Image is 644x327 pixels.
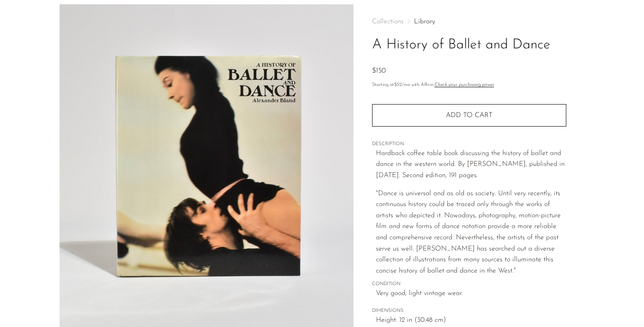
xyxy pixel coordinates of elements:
[372,307,566,315] span: DIMENSIONS
[372,140,566,148] span: DESCRIPTION
[372,67,386,74] span: $150
[414,18,435,25] a: Library
[376,148,566,181] p: Hardback coffee table book discussing the history of ballet and dance in the western world. By [P...
[372,18,404,25] span: Collections
[376,315,566,326] span: Height: 12 in (30.48 cm)
[372,81,566,89] p: Starting at /mo with Affirm.
[372,34,566,56] h1: A History of Ballet and Dance
[435,83,494,87] a: Check your purchasing power - Learn more about Affirm Financing (opens in modal)
[372,18,566,25] nav: Breadcrumbs
[446,112,492,119] span: Add to cart
[372,104,566,127] button: Add to cart
[372,280,566,288] span: CONDITION
[376,188,566,277] p: "Dance is universal and as old as society. Until very recently, its continuous history could be t...
[394,83,402,87] span: $52
[376,288,566,299] span: Very good; light vintage wear.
